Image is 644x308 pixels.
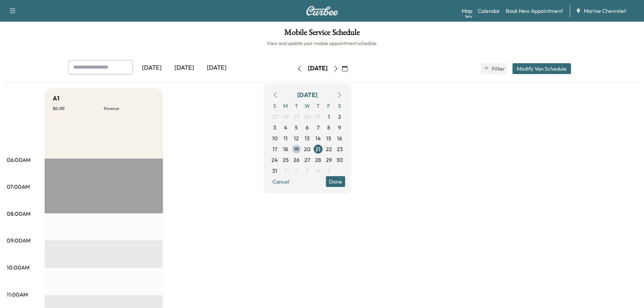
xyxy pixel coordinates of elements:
[315,113,320,121] span: 31
[104,106,155,111] p: Revenue
[465,14,472,19] div: Beta
[291,100,302,111] span: T
[326,156,332,164] span: 29
[337,145,343,153] span: 23
[7,290,28,299] p: 11:00AM
[306,6,338,16] img: Curbee Logo
[297,90,317,100] div: [DATE]
[328,113,330,121] span: 1
[338,123,341,132] span: 9
[293,113,300,121] span: 29
[512,63,571,74] button: Modify Van Schedule
[284,134,288,142] span: 11
[317,123,319,132] span: 7
[337,134,342,142] span: 16
[7,210,30,218] p: 08:00AM
[315,145,320,153] span: 21
[304,113,310,121] span: 30
[271,156,278,164] span: 24
[7,183,30,191] p: 07:00AM
[284,123,287,132] span: 4
[294,145,299,153] span: 19
[462,7,472,15] a: MapBeta
[7,40,637,47] h6: View and update your mobile appointment schedule.
[283,113,289,121] span: 28
[293,156,300,164] span: 26
[481,63,507,74] button: Filter
[200,60,233,76] div: [DATE]
[168,60,200,76] div: [DATE]
[285,167,287,175] span: 1
[304,156,310,164] span: 27
[136,60,168,76] div: [DATE]
[53,106,104,111] p: $ 0.00
[326,134,331,142] span: 15
[272,145,277,153] span: 17
[584,7,626,15] span: Marine Chevrolet
[283,156,289,164] span: 25
[327,167,330,175] span: 5
[302,100,313,111] span: W
[316,167,320,175] span: 4
[478,7,500,15] a: Calendar
[305,134,310,142] span: 13
[295,167,298,175] span: 2
[269,176,292,187] button: Cancel
[283,145,288,153] span: 18
[269,100,280,111] span: S
[272,113,278,121] span: 27
[313,100,324,111] span: T
[306,123,309,132] span: 6
[315,156,321,164] span: 28
[492,65,504,73] span: Filter
[295,123,298,132] span: 5
[338,113,341,121] span: 2
[7,156,30,164] p: 06:00AM
[7,263,29,271] p: 10:00AM
[273,123,276,132] span: 3
[327,123,330,132] span: 8
[280,100,291,111] span: M
[7,28,637,40] h1: Mobile Service Schedule
[7,236,30,244] p: 09:00AM
[294,134,299,142] span: 12
[324,100,334,111] span: F
[336,156,343,164] span: 30
[506,7,563,15] a: Book New Appointment
[326,176,345,187] button: Done
[272,134,278,142] span: 10
[308,64,328,73] div: [DATE]
[304,145,310,153] span: 20
[334,100,345,111] span: S
[306,167,309,175] span: 3
[315,134,321,142] span: 14
[272,167,277,175] span: 31
[326,145,332,153] span: 22
[53,94,59,103] h5: A1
